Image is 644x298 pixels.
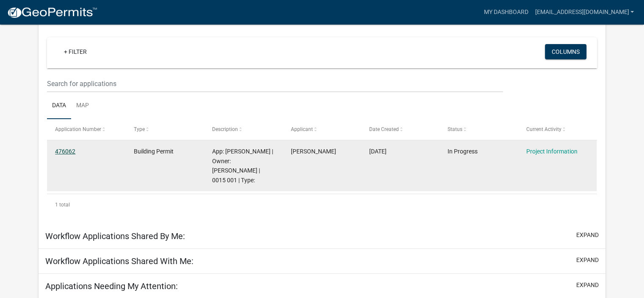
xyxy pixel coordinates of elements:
[526,148,578,155] a: Project Information
[448,126,462,132] span: Status
[526,126,561,132] span: Current Activity
[439,119,518,139] datatable-header-cell: Status
[576,231,599,240] button: expand
[45,256,193,266] h5: Workflow Applications Shared With Me:
[576,281,599,290] button: expand
[134,148,174,155] span: Building Permit
[369,148,387,155] span: 09/09/2025
[480,4,531,20] a: My Dashboard
[125,119,204,139] datatable-header-cell: Type
[361,119,439,139] datatable-header-cell: Date Created
[448,148,478,155] span: In Progress
[545,44,586,59] button: Columns
[47,92,71,120] a: Data
[45,231,185,241] h5: Workflow Applications Shared By Me:
[212,126,238,132] span: Description
[57,44,94,59] a: + Filter
[55,148,75,155] a: 476062
[576,256,599,265] button: expand
[282,119,361,139] datatable-header-cell: Applicant
[47,119,125,139] datatable-header-cell: Application Number
[204,119,282,139] datatable-header-cell: Description
[71,92,94,120] a: Map
[518,119,597,139] datatable-header-cell: Current Activity
[291,148,336,155] span: James L Allen
[531,4,637,20] a: [EMAIL_ADDRESS][DOMAIN_NAME]
[47,194,597,215] div: 1 total
[39,22,605,224] div: collapse
[369,126,399,132] span: Date Created
[45,281,178,291] h5: Applications Needing My Attention:
[212,148,273,184] span: App: ALLEN JAMES L | Owner: ALLEN JAMES L | 0015 001 | Type:
[55,126,101,132] span: Application Number
[47,75,503,92] input: Search for applications
[134,126,145,132] span: Type
[291,126,313,132] span: Applicant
